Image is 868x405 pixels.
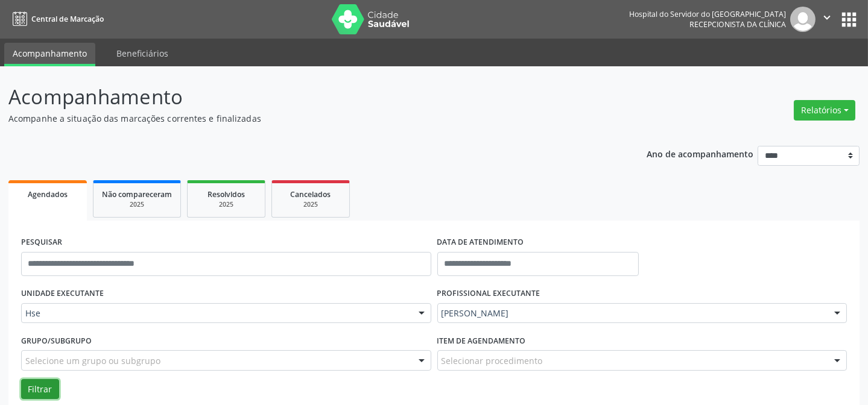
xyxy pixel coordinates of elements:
[280,200,341,209] div: 2025
[21,284,104,303] label: UNIDADE EXECUTANTE
[442,307,823,319] span: [PERSON_NAME]
[25,307,407,319] span: Hse
[437,284,540,303] label: PROFISSIONAL EXECUTANTE
[629,9,786,19] div: Hospital do Servidor do [GEOGRAPHIC_DATA]
[790,7,816,32] img: img
[102,189,172,199] span: Não compareceram
[291,189,331,199] span: Cancelados
[647,146,753,161] p: Ano de acompanhamento
[437,331,526,350] label: Item de agendamento
[8,112,604,125] p: Acompanhe a situação das marcações correntes e finalizadas
[838,9,860,30] button: apps
[820,11,834,24] i: 
[4,43,95,66] a: Acompanhamento
[102,200,172,209] div: 2025
[21,233,62,252] label: PESQUISAR
[8,9,104,29] a: Central de Marcação
[207,189,245,199] span: Resolvidos
[8,82,604,112] p: Acompanhamento
[689,19,786,30] span: Recepcionista da clínica
[794,100,855,121] button: Relatórios
[28,189,68,199] span: Agendados
[816,7,838,32] button: 
[21,379,59,400] button: Filtrar
[196,200,256,209] div: 2025
[21,331,92,350] label: Grupo/Subgrupo
[442,354,543,367] span: Selecionar procedimento
[25,354,160,367] span: Selecione um grupo ou subgrupo
[437,233,524,252] label: DATA DE ATENDIMENTO
[31,14,104,24] span: Central de Marcação
[108,43,177,64] a: Beneficiários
